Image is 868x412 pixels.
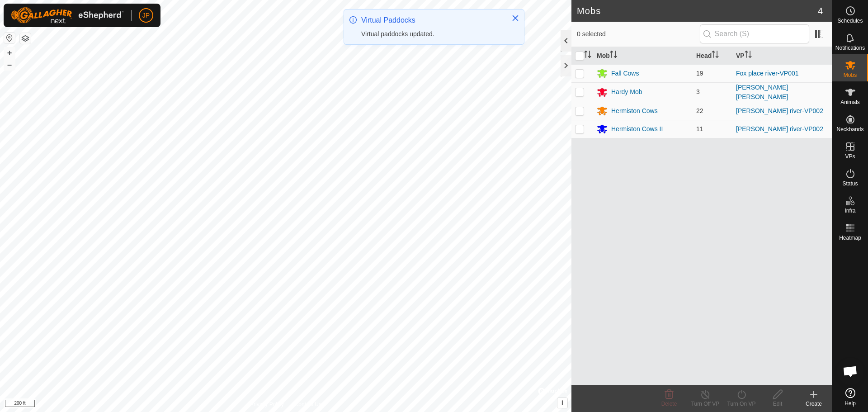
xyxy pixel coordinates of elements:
span: 3 [696,88,700,95]
h2: Mobs [577,5,818,16]
p-sorticon: Activate to sort [745,52,752,59]
th: Mob [593,47,693,65]
a: Contact Us [295,400,321,408]
button: i [557,398,567,408]
span: 4 [818,4,823,18]
div: Create [796,400,832,408]
a: Fox place river-VP001 [736,70,799,77]
p-sorticon: Activate to sort [712,52,719,59]
span: Status [842,181,858,186]
div: Edit [759,400,796,408]
p-sorticon: Activate to sort [584,52,591,59]
span: 0 selected [577,29,700,39]
a: Privacy Policy [250,400,284,408]
div: Open chat [837,358,864,385]
span: i [561,399,563,407]
button: – [4,59,15,70]
img: Gallagher Logo [11,7,124,24]
span: JP [142,11,150,20]
div: Hardy Mob [611,87,642,97]
div: Turn On VP [723,400,759,408]
span: Heatmap [839,235,861,241]
div: Virtual paddocks updated. [361,29,502,39]
a: [PERSON_NAME] [PERSON_NAME] [736,84,788,100]
span: Animals [840,99,860,105]
button: + [4,47,15,58]
span: 19 [696,70,703,77]
div: Hermiston Cows II [611,124,663,134]
span: Infra [844,208,855,213]
span: Schedules [837,18,863,24]
div: Fall Cows [611,69,639,78]
div: Hermiston Cows [611,106,658,116]
a: [PERSON_NAME] river-VP002 [736,107,823,114]
th: Head [693,47,732,65]
span: Notifications [835,45,865,51]
th: VP [732,47,832,65]
span: Delete [661,401,677,407]
button: Reset Map [4,33,15,43]
a: Help [832,384,868,410]
div: Virtual Paddocks [361,15,502,26]
span: Help [844,401,856,406]
button: Close [509,12,522,24]
span: VPs [845,154,855,159]
button: Map Layers [20,33,31,44]
p-sorticon: Activate to sort [610,52,617,59]
span: Neckbands [836,127,863,132]
a: [PERSON_NAME] river-VP002 [736,125,823,133]
input: Search (S) [700,24,809,43]
span: Mobs [844,72,857,78]
span: 22 [696,107,703,114]
span: 11 [696,125,703,133]
div: Turn Off VP [687,400,723,408]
